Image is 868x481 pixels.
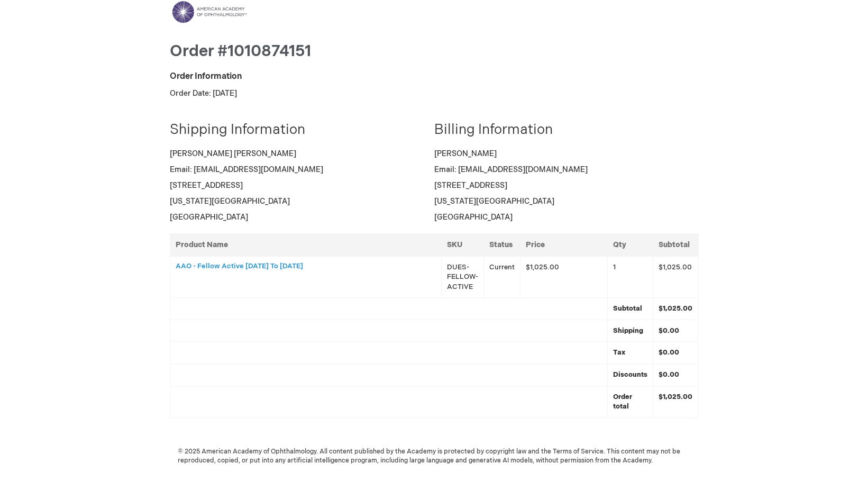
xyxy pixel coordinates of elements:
[613,370,647,379] strong: Discounts
[176,262,436,270] h3: AAO - Fellow Active [DATE] To [DATE]
[170,123,426,138] h2: Shipping Information
[170,447,699,465] span: © 2025 American Academy of Ophthalmology. All content published by the Academy is protected by co...
[613,326,643,335] strong: Shipping
[653,256,698,298] td: $1,025.00
[170,149,296,158] span: [PERSON_NAME] [PERSON_NAME]
[434,165,588,174] span: Email: [EMAIL_ADDRESS][DOMAIN_NAME]
[170,71,699,83] div: Order Information
[613,393,632,411] strong: Order total
[483,256,520,298] td: Current
[441,256,483,298] td: DUES-FELLOW-ACTIVE
[434,197,554,206] span: [US_STATE][GEOGRAPHIC_DATA]
[170,88,699,99] p: Order Date: [DATE]
[653,233,698,256] th: Subtotal
[434,123,691,138] h2: Billing Information
[659,304,692,313] strong: $1,025.00
[520,256,607,298] td: $1,025.00
[170,233,441,256] th: Product Name
[607,256,653,298] td: 1
[434,149,497,158] span: [PERSON_NAME]
[170,213,248,222] span: [GEOGRAPHIC_DATA]
[520,233,607,256] th: Price
[613,348,625,357] strong: Tax
[434,213,513,222] span: [GEOGRAPHIC_DATA]
[659,393,692,401] strong: $1,025.00
[659,326,679,335] strong: $0.00
[613,304,642,313] strong: Subtotal
[483,233,520,256] th: Status
[170,42,311,61] span: Order #1010874151
[170,165,323,174] span: Email: [EMAIL_ADDRESS][DOMAIN_NAME]
[434,181,507,190] span: [STREET_ADDRESS]
[607,233,653,256] th: Qty
[170,197,290,206] span: [US_STATE][GEOGRAPHIC_DATA]
[170,181,243,190] span: [STREET_ADDRESS]
[659,348,679,357] strong: $0.00
[659,370,679,379] strong: $0.00
[441,233,483,256] th: SKU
